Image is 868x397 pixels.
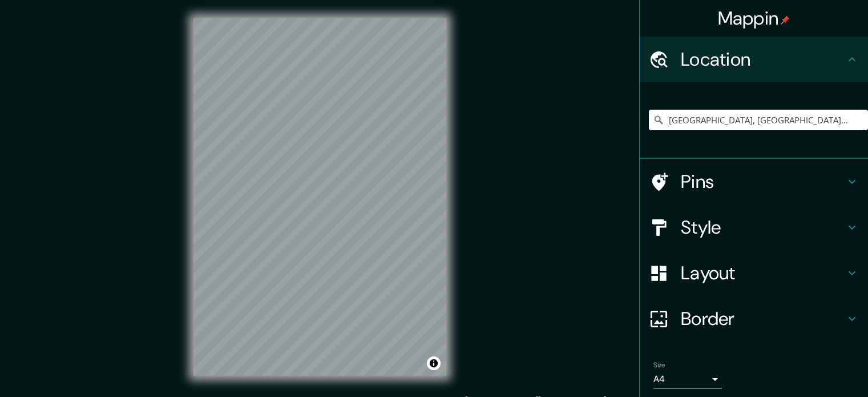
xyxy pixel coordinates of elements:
div: Border [640,296,868,342]
h4: Mappin [718,7,790,30]
h4: Pins [681,170,845,193]
input: Pick your city or area [649,110,868,130]
canvas: Map [193,18,446,376]
label: Size [653,360,665,370]
div: Pins [640,159,868,204]
button: Toggle attribution [427,356,441,370]
h4: Layout [681,262,845,284]
iframe: Help widget launcher [766,352,855,384]
h4: Location [681,48,845,71]
div: Location [640,37,868,82]
img: pin-icon.png [781,15,790,25]
h4: Border [681,307,845,330]
div: A4 [653,370,722,388]
div: Style [640,204,868,250]
h4: Style [681,216,845,239]
div: Layout [640,250,868,296]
